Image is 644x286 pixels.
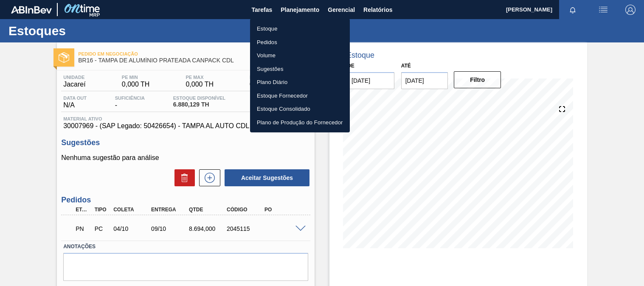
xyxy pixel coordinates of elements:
a: Plano Diário [250,76,350,89]
a: Estoque [250,22,350,36]
a: Estoque Fornecedor [250,89,350,103]
a: Plano de Produção do Fornecedor [250,116,350,129]
a: Volume [250,49,350,62]
a: Pedidos [250,36,350,49]
a: Sugestões [250,62,350,76]
a: Estoque Consolidado [250,102,350,116]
